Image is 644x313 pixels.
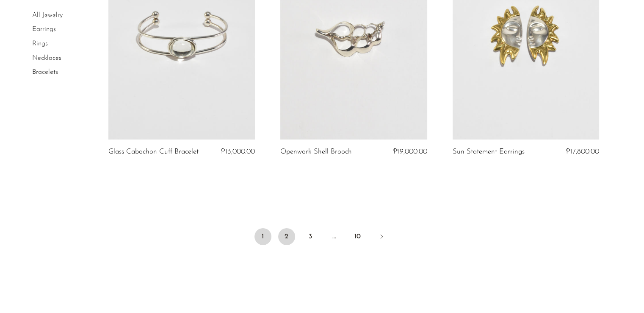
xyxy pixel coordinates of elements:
[32,69,58,75] a: Bracelets
[326,228,343,245] span: …
[32,26,56,33] a: Earrings
[32,12,63,19] a: All Jewelry
[349,228,366,245] a: 10
[393,148,427,155] span: ₱19,000.00
[254,228,271,245] span: 1
[453,148,525,156] a: Sun Statement Earrings
[278,228,295,245] a: 2
[373,228,390,247] a: Next
[566,148,599,155] span: ₱17,800.00
[32,40,48,47] a: Rings
[280,148,352,156] a: Openwork Shell Brooch
[302,228,319,245] a: 3
[32,55,61,61] a: Necklaces
[221,148,255,155] span: ₱13,000.00
[108,148,199,156] a: Glass Cabochon Cuff Bracelet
